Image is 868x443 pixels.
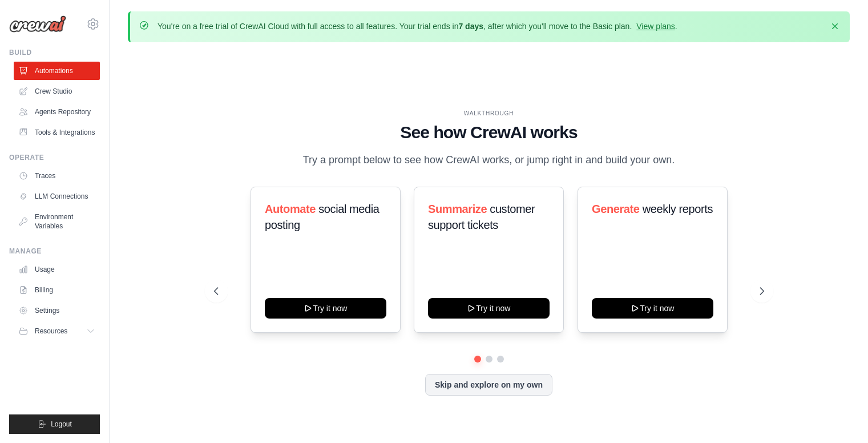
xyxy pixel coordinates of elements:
img: Logo [9,15,66,33]
a: Crew Studio [14,82,100,100]
span: Automate [265,203,316,215]
p: Try a prompt below to see how CrewAI works, or jump right in and build your own. [297,152,681,168]
a: Tools & Integrations [14,123,100,142]
div: Build [9,48,100,57]
a: View plans [636,22,675,31]
a: Settings [14,301,100,320]
button: Try it now [592,298,713,319]
button: Try it now [428,298,550,319]
button: Skip and explore on my own [425,374,552,396]
span: Summarize [428,203,487,215]
span: social media posting [265,203,380,231]
h1: See how CrewAI works [214,122,764,143]
span: Generate [592,203,640,215]
iframe: Chat Widget [811,388,868,443]
div: Operate [9,153,100,162]
p: You're on a free trial of CrewAI Cloud with full access to all features. Your trial ends in , aft... [158,21,677,32]
div: WALKTHROUGH [214,109,764,118]
strong: 7 days [458,22,483,31]
a: Agents Repository [14,103,100,121]
span: Logout [51,420,72,429]
button: Resources [14,322,100,340]
span: Resources [35,327,67,336]
div: Manage [9,247,100,256]
span: weekly reports [643,203,713,215]
a: Automations [14,62,100,80]
a: LLM Connections [14,187,100,206]
a: Traces [14,167,100,185]
button: Logout [9,414,100,434]
button: Try it now [265,298,386,319]
a: Billing [14,281,100,299]
a: Environment Variables [14,208,100,235]
a: Usage [14,260,100,279]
